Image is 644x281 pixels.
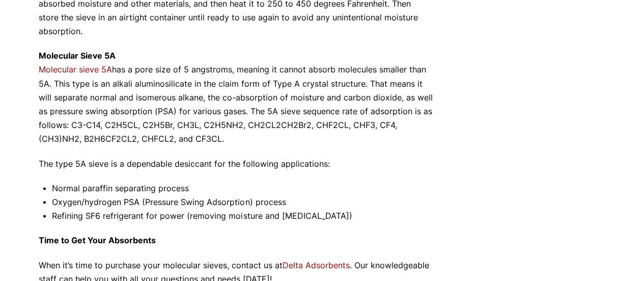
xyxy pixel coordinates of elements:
[283,260,350,270] a: Delta Adsorbents
[52,209,433,223] li: Refining SF6 refrigerant for power (removing moisture and [MEDICAL_DATA])
[39,235,156,245] strong: Time to Get Your Absorbents
[52,182,433,195] li: Normal paraffin separating process
[52,195,433,209] li: Oxygen/hydrogen PSA (Pressure Swing Adsorption) process
[39,157,433,171] p: The type 5A sieve is a dependable desiccant for the following applications:
[39,50,116,61] strong: Molecular Sieve 5A
[39,64,112,74] a: Molecular sieve 5A
[39,49,433,146] p: has a pore size of 5 angstroms, meaning it cannot absorb molecules smaller than 5A. This type is ...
